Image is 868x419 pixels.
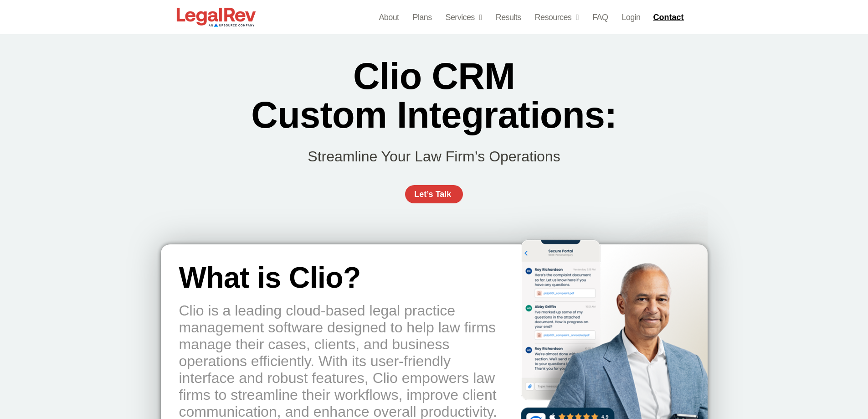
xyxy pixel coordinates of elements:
[161,148,708,165] p: Streamline Your Law Firm’s Operations
[653,13,683,21] span: Contact
[414,190,451,198] span: Let’s Talk
[621,11,640,24] a: Login
[413,11,432,24] a: Plans
[496,11,521,24] a: Results
[592,11,608,24] a: FAQ
[379,11,399,24] a: About
[234,57,634,134] h2: Clio CRM Custom Integrations:
[379,11,640,24] nav: Menu
[535,11,579,24] a: Resources
[446,11,482,24] a: Services
[405,185,462,203] a: Let’s Talk
[649,10,689,25] a: Contact
[179,263,498,293] h2: What is Clio?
